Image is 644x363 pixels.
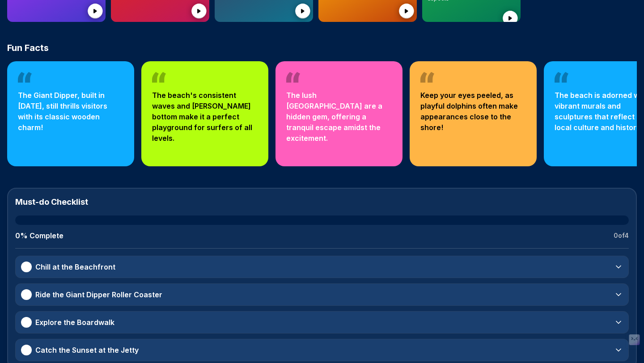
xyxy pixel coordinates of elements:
[18,90,123,133] p: The Giant Dipper, built in [DATE], still thrills visitors with its classic wooden charm!
[614,231,629,240] span: 0 of 4
[35,317,114,328] span: Explore the Boardwalk
[35,345,139,355] span: Catch the Sunset at the Jetty
[152,90,258,144] p: The beach's consistent waves and [PERSON_NAME] bottom make it a perfect playground for surfers of...
[7,42,637,54] h2: Fun Facts
[420,90,526,133] p: Keep your eyes peeled, as playful dolphins often make appearances close to the shore!
[15,230,64,241] p: 0 % Complete
[286,90,392,144] p: The lush [GEOGRAPHIC_DATA] are a hidden gem, offering a tranquil escape amidst the excitement.
[35,289,162,300] span: Ride the Giant Dipper Roller Coaster
[15,196,629,208] h3: Must-do Checklist
[35,262,115,272] span: Chill at the Beachfront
